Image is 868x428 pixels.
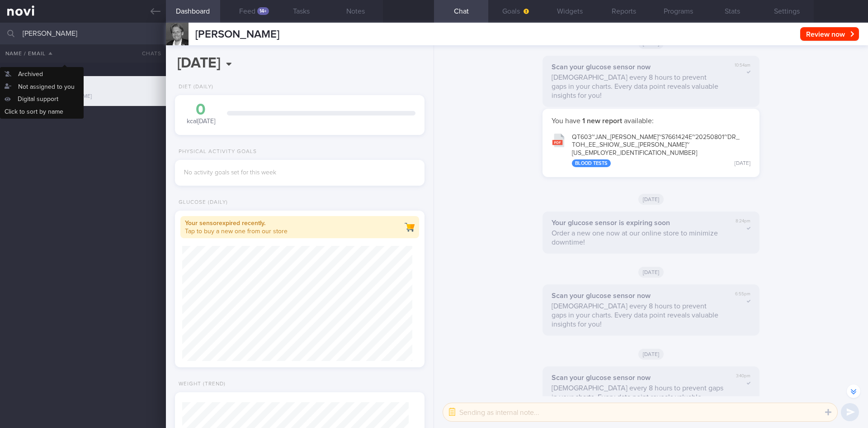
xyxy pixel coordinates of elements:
[130,44,166,63] button: Chats
[257,7,269,15] div: 14+
[175,149,257,155] div: Physical Activity Goals
[184,102,218,126] div: kcal [DATE]
[736,218,750,224] span: 8:24pm
[735,291,750,297] span: 6:55pm
[735,160,750,167] div: [DATE]
[552,292,651,299] strong: Scan your glucose sensor now
[572,159,611,167] div: Blood Tests
[5,83,62,90] span: [PERSON_NAME]
[552,63,651,71] strong: Scan your glucose sensor now
[638,194,664,205] span: [DATE]
[580,117,624,125] strong: 1 new report
[735,63,750,68] span: 10:54am
[552,73,722,100] p: [DEMOGRAPHIC_DATA] every 8 hours to prevent gaps in your charts. Every data point reveals valuabl...
[5,93,160,100] div: [EMAIL_ADDRESS][DOMAIN_NAME]
[175,84,213,91] div: Diet (Daily)
[552,384,723,411] p: [DEMOGRAPHIC_DATA] every 8 hours to prevent gaps in your charts. Every data point reveals valuabl...
[184,102,218,118] div: 0
[552,374,651,381] strong: Scan your glucose sensor now
[175,199,228,206] div: Glucose (Daily)
[195,29,279,40] span: [PERSON_NAME]
[175,381,226,388] div: Weight (Trend)
[552,229,723,247] p: Order a new one now at our online store to minimize downtime!
[800,27,859,41] button: Review now
[638,267,664,278] span: [DATE]
[572,134,750,168] div: QT603~JAN_ [PERSON_NAME]~S7661424E~20250801~DR_ TOH_ EE_ SHIOW_ SUE_ [PERSON_NAME]~[US_EMPLOYER_I...
[547,128,755,172] button: QT603~JAN_[PERSON_NAME]~S7661424E~20250801~DR_TOH_EE_SHIOW_SUE_[PERSON_NAME]~[US_EMPLOYER_IDENTIF...
[552,219,670,226] strong: Your glucose sensor is expiring soon
[736,373,750,379] span: 3:40pm
[552,116,750,125] p: You have available:
[184,169,415,177] div: No activity goals set for this week
[638,349,664,360] span: [DATE]
[552,302,722,329] p: [DEMOGRAPHIC_DATA] every 8 hours to prevent gaps in your charts. Every data point reveals valuabl...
